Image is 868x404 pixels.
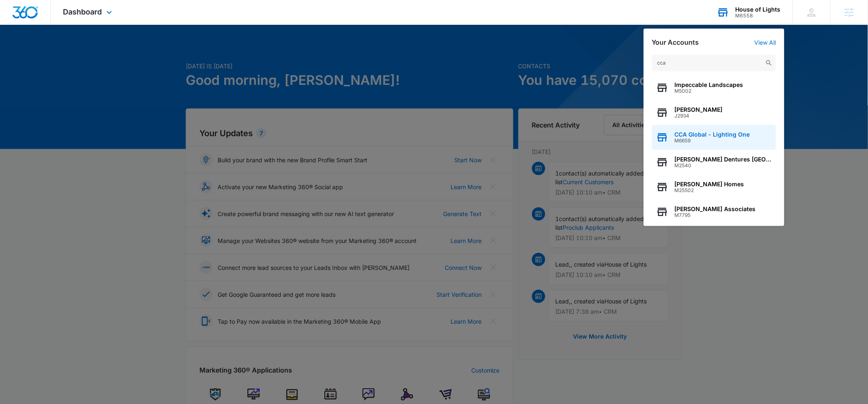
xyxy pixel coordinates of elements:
[675,188,744,193] span: M25502
[736,6,781,13] div: account name
[652,75,776,100] button: Impeccable LandscapesM5002
[675,206,756,212] span: [PERSON_NAME] Associates
[652,200,776,224] button: [PERSON_NAME] AssociatesM7795
[675,181,744,188] span: [PERSON_NAME] Homes
[675,88,743,94] span: M5002
[675,138,750,144] span: M6659
[675,106,723,113] span: [PERSON_NAME]
[63,7,102,16] span: Dashboard
[675,82,743,88] span: Impeccable Landscapes
[736,13,781,19] div: account id
[652,150,776,175] button: [PERSON_NAME] Dentures [GEOGRAPHIC_DATA]M2540
[652,175,776,200] button: [PERSON_NAME] HomesM25502
[675,131,750,138] span: CCA Global - Lighting One
[675,212,756,218] span: M7795
[652,38,699,46] h2: Your Accounts
[652,100,776,125] button: [PERSON_NAME]J2934
[675,156,772,163] span: [PERSON_NAME] Dentures [GEOGRAPHIC_DATA]
[652,55,776,71] input: Search Accounts
[755,39,776,46] a: View All
[675,113,723,119] span: J2934
[675,163,772,168] span: M2540
[652,125,776,150] button: CCA Global - Lighting OneM6659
